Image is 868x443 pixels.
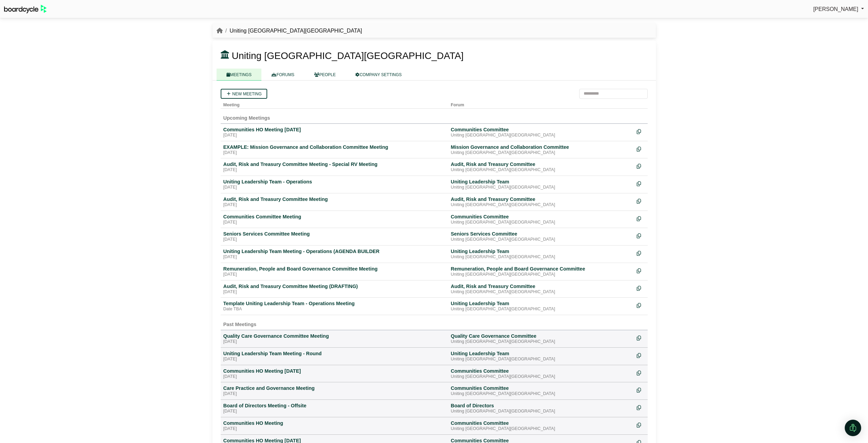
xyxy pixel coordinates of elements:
div: Uniting [GEOGRAPHIC_DATA][GEOGRAPHIC_DATA] [451,202,631,208]
div: Uniting [GEOGRAPHIC_DATA][GEOGRAPHIC_DATA] [451,220,631,225]
a: Uniting Leadership Team Uniting [GEOGRAPHIC_DATA][GEOGRAPHIC_DATA] [451,300,631,312]
a: EXAMPLE: Mission Governance and Collaboration Committee Meeting [DATE] [223,144,445,156]
div: [DATE] [223,426,445,432]
span: [PERSON_NAME] [813,6,858,12]
span: Upcoming Meetings [223,115,270,121]
a: Mission Governance and Collaboration Committee Uniting [GEOGRAPHIC_DATA][GEOGRAPHIC_DATA] [451,144,631,156]
div: Uniting [GEOGRAPHIC_DATA][GEOGRAPHIC_DATA] [451,185,631,190]
a: Audit, Risk and Treasury Committee Uniting [GEOGRAPHIC_DATA][GEOGRAPHIC_DATA] [451,283,631,295]
div: Communities Committee [451,127,631,133]
a: [PERSON_NAME] [813,5,864,14]
div: [DATE] [223,374,445,380]
div: [DATE] [223,202,445,208]
div: [DATE] [223,133,445,138]
div: [DATE] [223,289,445,295]
a: Uniting Leadership Team Uniting [GEOGRAPHIC_DATA][GEOGRAPHIC_DATA] [451,179,631,190]
a: Audit, Risk and Treasury Committee Uniting [GEOGRAPHIC_DATA][GEOGRAPHIC_DATA] [451,196,631,208]
div: Communities Committee [451,214,631,220]
div: Uniting [GEOGRAPHIC_DATA][GEOGRAPHIC_DATA] [451,374,631,380]
div: Communities Committee [451,368,631,374]
div: Board of Directors Meeting - Offsite [223,403,445,409]
div: Communities Committee Meeting [223,214,445,220]
span: Uniting [GEOGRAPHIC_DATA][GEOGRAPHIC_DATA] [232,50,464,61]
div: Communities HO Meeting [DATE] [223,368,445,374]
a: MEETINGS [217,69,262,81]
div: Uniting [GEOGRAPHIC_DATA][GEOGRAPHIC_DATA] [451,339,631,345]
a: Uniting Leadership Team Uniting [GEOGRAPHIC_DATA][GEOGRAPHIC_DATA] [451,248,631,260]
th: Forum [448,99,634,109]
a: Audit, Risk and Treasury Committee Meeting - Special RV Meeting [DATE] [223,161,445,173]
div: Uniting Leadership Team - Operations [223,179,445,185]
div: Make a copy [637,333,645,342]
div: Audit, Risk and Treasury Committee Meeting (DRAFTING) [223,283,445,289]
div: Make a copy [637,161,645,170]
div: Uniting [GEOGRAPHIC_DATA][GEOGRAPHIC_DATA] [451,167,631,173]
a: Uniting Leadership Team - Operations [DATE] [223,179,445,190]
div: Uniting Leadership Team [451,179,631,185]
div: [DATE] [223,409,445,414]
a: Remuneration, People and Board Governance Committee Meeting [DATE] [223,266,445,277]
div: Seniors Services Committee Meeting [223,231,445,237]
span: Past Meetings [223,322,257,327]
a: Audit, Risk and Treasury Committee Meeting [DATE] [223,196,445,208]
div: [DATE] [223,272,445,277]
div: Board of Directors [451,403,631,409]
div: Communities Committee [451,420,631,426]
div: Communities Committee [451,385,631,391]
div: Audit, Risk and Treasury Committee Meeting - Special RV Meeting [223,161,445,167]
div: Uniting [GEOGRAPHIC_DATA][GEOGRAPHIC_DATA] [451,357,631,362]
div: Communities HO Meeting [223,420,445,426]
div: Make a copy [637,231,645,240]
a: Communities Committee Meeting [DATE] [223,214,445,225]
div: Uniting [GEOGRAPHIC_DATA][GEOGRAPHIC_DATA] [451,289,631,295]
a: Remuneration, People and Board Governance Committee Uniting [GEOGRAPHIC_DATA][GEOGRAPHIC_DATA] [451,266,631,277]
a: Template Uniting Leadership Team - Operations Meeting Date TBA [223,300,445,312]
div: Uniting [GEOGRAPHIC_DATA][GEOGRAPHIC_DATA] [451,254,631,260]
a: Seniors Services Committee Meeting [DATE] [223,231,445,242]
div: Make a copy [637,385,645,394]
div: Quality Care Governance Committee [451,333,631,339]
div: Uniting [GEOGRAPHIC_DATA][GEOGRAPHIC_DATA] [451,150,631,156]
a: Seniors Services Committee Uniting [GEOGRAPHIC_DATA][GEOGRAPHIC_DATA] [451,231,631,242]
div: Uniting Leadership Team [451,300,631,307]
div: Remuneration, People and Board Governance Committee Meeting [223,266,445,272]
a: Uniting Leadership Team Uniting [GEOGRAPHIC_DATA][GEOGRAPHIC_DATA] [451,350,631,362]
div: Uniting [GEOGRAPHIC_DATA][GEOGRAPHIC_DATA] [451,307,631,312]
div: Mission Governance and Collaboration Committee [451,144,631,150]
div: [DATE] [223,237,445,242]
a: Communities Committee Uniting [GEOGRAPHIC_DATA][GEOGRAPHIC_DATA] [451,420,631,432]
div: Uniting Leadership Team Meeting - Round [223,350,445,357]
a: Audit, Risk and Treasury Committee Meeting (DRAFTING) [DATE] [223,283,445,295]
div: [DATE] [223,167,445,173]
div: Remuneration, People and Board Governance Committee [451,266,631,272]
img: BoardcycleBlackGreen-aaafeed430059cb809a45853b8cf6d952af9d84e6e89e1f1685b34bfd5cb7d64.svg [4,5,47,13]
div: Uniting [GEOGRAPHIC_DATA][GEOGRAPHIC_DATA] [451,272,631,277]
div: Make a copy [637,300,645,310]
a: Audit, Risk and Treasury Committee Uniting [GEOGRAPHIC_DATA][GEOGRAPHIC_DATA] [451,161,631,173]
li: Uniting [GEOGRAPHIC_DATA][GEOGRAPHIC_DATA] [223,26,362,35]
div: Open Intercom Messenger [845,420,861,436]
div: Make a copy [637,283,645,292]
a: Communities Committee Uniting [GEOGRAPHIC_DATA][GEOGRAPHIC_DATA] [451,385,631,397]
th: Meeting [221,99,448,109]
div: Make a copy [637,127,645,136]
div: Audit, Risk and Treasury Committee [451,161,631,167]
div: Uniting Leadership Team Meeting - Operations (AGENDA BUILDER [223,248,445,254]
div: [DATE] [223,220,445,225]
div: [DATE] [223,254,445,260]
a: Uniting Leadership Team Meeting - Operations (AGENDA BUILDER [DATE] [223,248,445,260]
div: Make a copy [637,403,645,412]
div: Template Uniting Leadership Team - Operations Meeting [223,300,445,307]
div: Make a copy [637,179,645,188]
div: Uniting [GEOGRAPHIC_DATA][GEOGRAPHIC_DATA] [451,237,631,242]
nav: breadcrumb [217,26,362,35]
div: [DATE] [223,150,445,156]
div: Uniting [GEOGRAPHIC_DATA][GEOGRAPHIC_DATA] [451,426,631,432]
a: PEOPLE [304,69,346,81]
div: Uniting [GEOGRAPHIC_DATA][GEOGRAPHIC_DATA] [451,391,631,397]
a: Communities Committee Uniting [GEOGRAPHIC_DATA][GEOGRAPHIC_DATA] [451,127,631,138]
a: Quality Care Governance Committee Uniting [GEOGRAPHIC_DATA][GEOGRAPHIC_DATA] [451,333,631,345]
div: Care Practice and Governance Meeting [223,385,445,391]
div: Date TBA [223,307,445,312]
a: Communities Committee Uniting [GEOGRAPHIC_DATA][GEOGRAPHIC_DATA] [451,214,631,225]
